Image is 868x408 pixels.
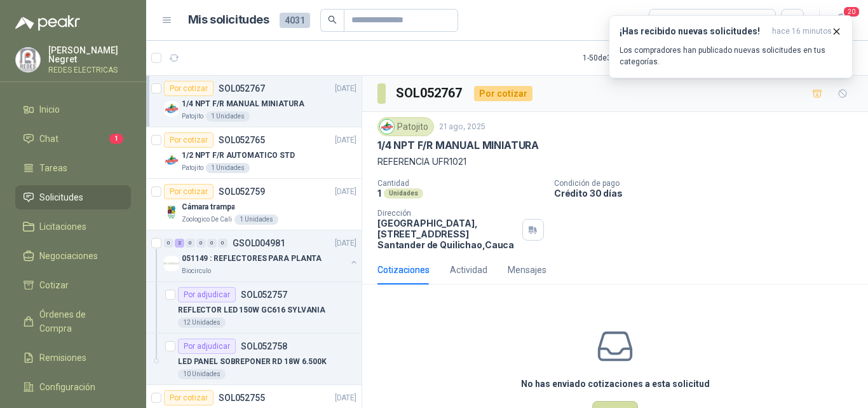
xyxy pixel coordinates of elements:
[206,111,250,122] div: 1 Unidades
[396,83,464,103] h3: SOL052767
[182,201,234,213] p: Cámara trampa
[335,83,356,95] p: [DATE]
[178,369,226,379] div: 10 Unidades
[15,375,131,399] a: Configuración
[439,121,485,133] p: 21 ago, 2025
[328,15,337,24] span: search
[39,220,86,234] span: Licitaciones
[182,111,203,122] p: Patojito
[146,127,362,179] a: Por cotizarSOL052765[DATE] Company Logo1/2 NPT F/R AUTOMATICO STDPatojito1 Unidades
[39,190,83,204] span: Solicitudes
[146,334,362,385] a: Por adjudicarSOL052758LED PANEL SOBREPONER RD 18W 6.500K10 Unidades
[620,26,767,37] h3: ¡Has recibido nuevas solicitudes!
[609,15,853,78] button: ¡Has recibido nuevas solicitudes!hace 16 minutos Los compradores han publicado nuevas solicitudes...
[335,237,356,250] p: [DATE]
[377,155,853,169] p: REFERENCIA UFR1021
[186,239,195,248] div: 0
[377,179,544,188] p: Cantidad
[15,302,131,341] a: Órdenes de Compra
[188,11,269,29] h1: Mis solicitudes
[843,6,860,18] span: 20
[196,239,206,248] div: 0
[39,351,86,365] span: Remisiones
[377,117,434,136] div: Patojito
[218,239,227,248] div: 0
[15,127,131,151] a: Chat1
[164,239,173,248] div: 0
[164,184,214,199] div: Por cotizar
[657,13,684,27] div: Todas
[335,186,356,198] p: [DATE]
[474,86,532,101] div: Por cotizar
[182,150,295,162] p: 1/2 NPT F/R AUTOMATICO STD
[335,392,356,404] p: [DATE]
[521,377,710,391] h3: No has enviado cotizaciones a esta solicitud
[830,9,853,32] button: 20
[241,290,287,299] p: SOL052757
[583,48,665,68] div: 1 - 50 de 3469
[39,307,119,335] span: Órdenes de Compra
[335,134,356,146] p: [DATE]
[39,102,60,116] span: Inicio
[15,97,131,122] a: Inicio
[146,282,362,334] a: Por adjudicarSOL052757REFLECTOR LED 150W GC616 SYLVANIA12 Unidades
[241,342,287,351] p: SOL052758
[15,273,131,297] a: Cotizar
[39,249,98,263] span: Negociaciones
[554,179,863,188] p: Condición de pago
[772,26,832,37] span: hace 16 minutos
[219,187,265,196] p: SOL052759
[380,120,394,134] img: Company Logo
[508,263,546,277] div: Mensajes
[219,84,265,93] p: SOL052767
[146,179,362,230] a: Por cotizarSOL052759[DATE] Company LogoCámara trampaZoologico De Cali1 Unidades
[178,356,327,368] p: LED PANEL SOBREPONER RD 18W 6.500K
[15,244,131,268] a: Negociaciones
[146,76,362,127] a: Por cotizarSOL052767[DATE] Company Logo1/4 NPT F/R MANUAL MINIATURAPatojito1 Unidades
[178,318,226,328] div: 12 Unidades
[164,256,179,271] img: Company Logo
[164,153,179,168] img: Company Logo
[219,136,265,144] p: SOL052765
[48,46,131,64] p: [PERSON_NAME] Negret
[377,139,539,152] p: 1/4 NPT F/R MANUAL MINIATURA
[377,209,517,218] p: Dirección
[182,266,211,276] p: Biocirculo
[377,218,517,250] p: [GEOGRAPHIC_DATA], [STREET_ADDRESS] Santander de Quilichao , Cauca
[39,380,95,394] span: Configuración
[620,45,842,67] p: Los compradores han publicado nuevas solicitudes en tus categorías.
[182,253,322,265] p: 051149 : REFLECTORES PARA PLANTA
[206,163,250,173] div: 1 Unidades
[164,132,214,148] div: Por cotizar
[175,239,184,248] div: 2
[15,185,131,209] a: Solicitudes
[219,393,265,402] p: SOL052755
[178,304,325,316] p: REFLECTOR LED 150W GC616 SYLVANIA
[207,239,217,248] div: 0
[234,215,278,225] div: 1 Unidades
[450,263,487,277] div: Actividad
[182,98,304,110] p: 1/4 NPT F/R MANUAL MINIATURA
[164,204,179,220] img: Company Logo
[280,13,310,28] span: 4031
[182,215,232,225] p: Zoologico De Cali
[164,236,359,276] a: 0 2 0 0 0 0 GSOL004981[DATE] Company Logo051149 : REFLECTORES PARA PLANTABiocirculo
[178,339,236,354] div: Por adjudicar
[48,66,131,74] p: REDES ELECTRICAS
[377,263,430,277] div: Cotizaciones
[109,134,123,144] span: 1
[15,156,131,180] a: Tareas
[39,161,67,175] span: Tareas
[377,188,381,199] p: 1
[164,101,179,116] img: Company Logo
[15,346,131,370] a: Remisiones
[233,239,285,248] p: GSOL004981
[164,390,214,405] div: Por cotizar
[164,81,214,96] div: Por cotizar
[16,48,40,72] img: Company Logo
[384,188,423,199] div: Unidades
[39,278,69,292] span: Cotizar
[178,287,236,302] div: Por adjudicar
[554,188,863,199] p: Crédito 30 días
[15,15,80,31] img: Logo peakr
